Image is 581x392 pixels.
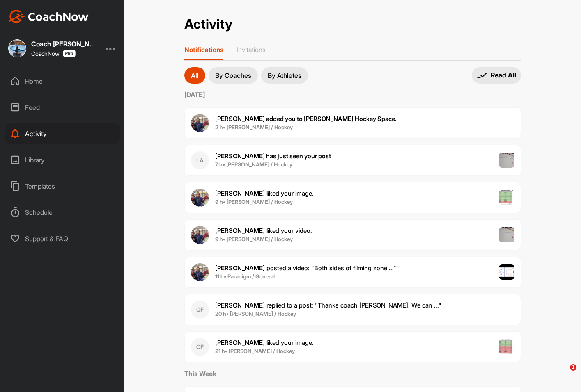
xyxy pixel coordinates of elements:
[499,339,514,355] img: post image
[184,46,223,54] p: Notifications
[570,364,576,371] span: 1
[191,338,209,356] div: CF
[8,39,26,57] img: square_9c4a4b4bc6844270c1d3c4487770f3a3.jpg
[261,67,308,84] button: By Athletes
[184,90,521,100] label: [DATE]
[215,115,397,123] b: [PERSON_NAME] added you to [PERSON_NAME] Hockey Space.
[5,228,120,249] div: Support & FAQ
[209,67,258,84] button: By Coaches
[268,72,301,79] p: By Athletes
[5,71,120,91] div: Home
[63,50,76,57] img: CoachNow Pro
[215,152,331,160] b: [PERSON_NAME] has just seen your post
[215,227,265,235] b: [PERSON_NAME]
[215,161,292,168] b: 7 h • [PERSON_NAME] / Hockey
[499,264,514,280] img: post image
[499,190,514,205] img: post image
[553,364,573,384] iframe: Intercom live chat
[215,189,314,197] span: liked your image .
[8,10,89,23] img: CoachNow
[31,50,76,57] div: CoachNow
[191,263,209,281] img: user avatar
[215,198,293,205] b: 9 h • [PERSON_NAME] / Hockey
[491,71,516,80] p: Read All
[184,369,521,378] label: This Week
[31,41,97,47] div: Coach [PERSON_NAME]
[215,264,396,272] span: posted a video : " Both sides of filming zone ... "
[215,264,265,272] b: [PERSON_NAME]
[5,176,120,196] div: Templates
[215,273,275,280] b: 11 h • Paradigm / General
[215,301,441,309] span: replied to a post : "Thanks coach [PERSON_NAME]! We can ..."
[191,226,209,244] img: user avatar
[5,202,120,223] div: Schedule
[5,97,120,118] div: Feed
[237,46,266,54] p: Invitations
[215,348,295,354] b: 21 h • [PERSON_NAME] / Hockey
[215,310,296,317] b: 20 h • [PERSON_NAME] / Hockey
[215,236,293,242] b: 9 h • [PERSON_NAME] / Hockey
[215,227,312,235] span: liked your video .
[191,301,209,319] div: CF
[184,67,205,84] button: All
[191,72,199,79] p: All
[215,339,265,346] b: [PERSON_NAME]
[215,124,293,130] b: 2 h • [PERSON_NAME] / Hockey
[499,227,514,243] img: post image
[5,150,120,170] div: Library
[215,189,265,197] b: [PERSON_NAME]
[191,189,209,207] img: user avatar
[184,16,232,32] h2: Activity
[191,151,209,169] div: LA
[215,72,251,79] p: By Coaches
[215,301,265,309] b: [PERSON_NAME]
[5,123,120,144] div: Activity
[191,114,209,132] img: user avatar
[215,339,314,346] span: liked your image .
[499,153,514,168] img: post image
